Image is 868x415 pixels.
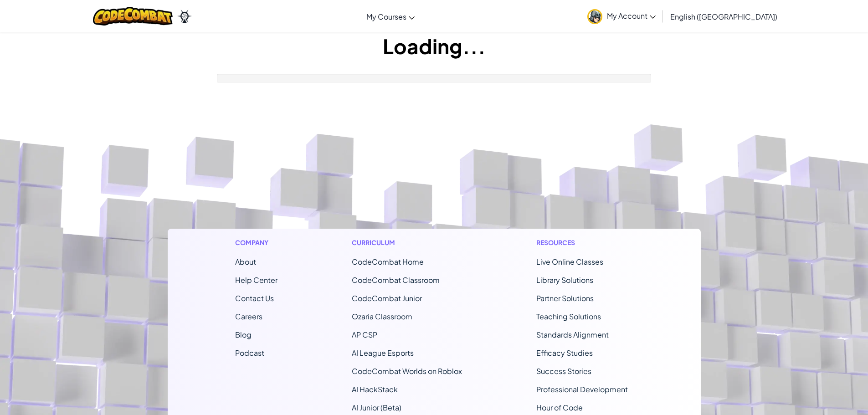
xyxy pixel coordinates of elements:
a: Hour of Code [536,403,583,412]
a: CodeCombat Worlds on Roblox [352,366,462,376]
span: English ([GEOGRAPHIC_DATA]) [670,12,777,21]
a: Live Online Classes [536,257,603,266]
a: CodeCombat Junior [352,293,422,303]
a: Partner Solutions [536,293,594,303]
a: English ([GEOGRAPHIC_DATA]) [666,4,782,29]
h1: Resources [536,238,633,247]
a: Careers [235,312,262,321]
span: CodeCombat Home [352,257,424,266]
span: Contact Us [235,293,274,303]
a: Efficacy Studies [536,348,593,358]
a: Podcast [235,348,264,358]
a: Library Solutions [536,275,593,285]
span: My Courses [366,12,406,21]
a: My Courses [362,4,419,29]
a: Teaching Solutions [536,312,601,321]
a: About [235,257,256,266]
a: AI League Esports [352,348,414,358]
a: CodeCombat Classroom [352,275,440,285]
a: Ozaria Classroom [352,312,412,321]
a: Professional Development [536,384,628,394]
h1: Curriculum [352,238,462,247]
img: Ozaria [177,10,192,23]
a: Standards Alignment [536,330,609,339]
a: AI HackStack [352,384,398,394]
a: My Account [583,2,660,31]
a: AP CSP [352,330,377,339]
a: Help Center [235,275,277,285]
a: Blog [235,330,252,339]
a: Success Stories [536,366,591,376]
img: CodeCombat logo [93,7,173,26]
a: AI Junior (Beta) [352,403,401,412]
img: avatar [587,9,602,24]
span: My Account [607,11,656,20]
h1: Company [235,238,277,247]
